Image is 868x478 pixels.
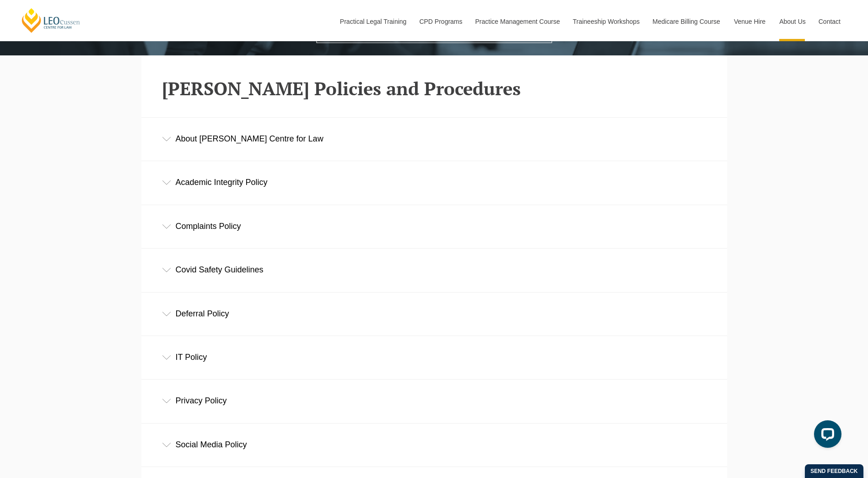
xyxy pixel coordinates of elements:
[333,2,413,41] a: Practical Legal Training
[566,2,646,41] a: Traineeship Workshops
[162,78,706,98] h2: [PERSON_NAME] Policies and Procedures
[141,424,727,466] div: Social Media Policy
[727,2,772,41] a: Venue Hire
[469,2,566,41] a: Practice Management Course
[141,161,727,204] div: Academic Integrity Policy
[141,249,727,291] div: Covid Safety Guidelines
[412,2,468,41] a: CPD Programs
[807,417,845,455] iframe: LiveChat chat widget
[141,118,727,160] div: About [PERSON_NAME] Centre for Law
[646,2,727,41] a: Medicare Billing Course
[141,336,727,379] div: IT Policy
[772,2,812,41] a: About Us
[141,293,727,335] div: Deferral Policy
[141,205,727,248] div: Complaints Policy
[21,7,81,33] a: [PERSON_NAME] Centre for Law
[812,2,847,41] a: Contact
[141,380,727,422] div: Privacy Policy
